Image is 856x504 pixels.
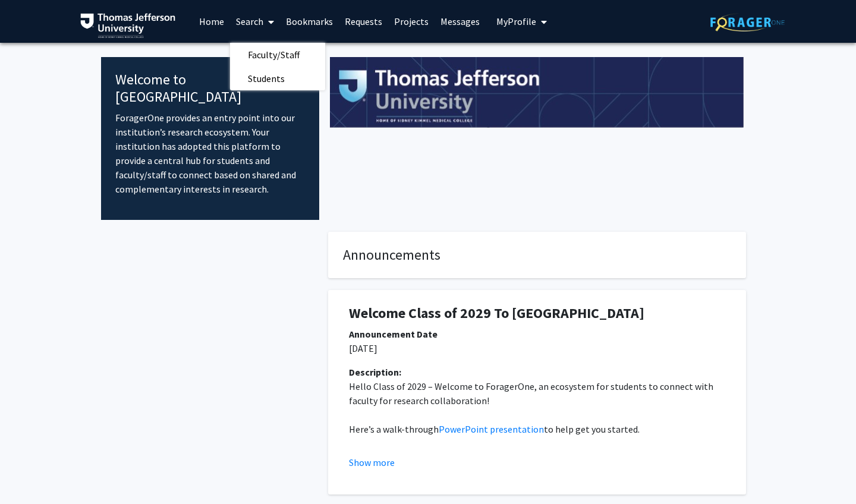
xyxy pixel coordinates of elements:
[230,46,325,64] a: Faculty/Staff
[496,15,536,27] span: My Profile
[349,305,725,322] h1: Welcome Class of 2029 To [GEOGRAPHIC_DATA]
[230,1,280,42] a: Search
[115,111,305,196] p: ForagerOne provides an entry point into our institution’s research ecosystem. Your institution ha...
[193,1,230,42] a: Home
[349,365,725,379] div: Description:
[349,327,725,341] div: Announcement Date
[349,455,395,470] button: Show more
[439,423,544,435] a: PowerPoint presentation
[280,1,339,42] a: Bookmarks
[343,247,731,264] h4: Announcements
[388,1,435,42] a: Projects
[339,1,388,42] a: Requests
[349,341,725,355] p: [DATE]
[230,43,317,67] span: Faculty/Staff
[349,379,725,408] p: Hello Class of 2029 – Welcome to ForagerOne, an ecosystem for students to connect with faculty fo...
[349,422,725,436] p: Here’s a walk-through to help get you started.
[435,1,486,42] a: Messages
[80,13,175,38] img: Thomas Jefferson University Logo
[230,67,303,90] span: Students
[230,70,325,87] a: Students
[330,57,744,128] img: Cover Image
[710,13,785,31] img: ForagerOne Logo
[115,71,305,106] h4: Welcome to [GEOGRAPHIC_DATA]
